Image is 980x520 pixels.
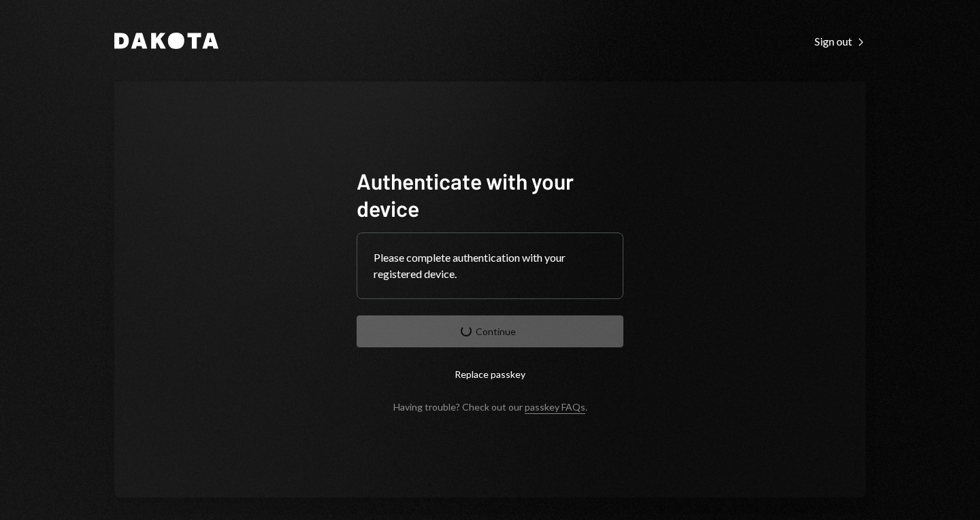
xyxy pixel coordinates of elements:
[374,249,606,282] div: Please complete authentication with your registered device.
[357,167,623,222] h1: Authenticate with your device
[525,401,585,414] a: passkey FAQs
[357,358,623,390] button: Replace passkey
[815,35,866,48] div: Sign out
[815,33,866,48] a: Sign out
[393,401,587,413] div: Having trouble? Check out our .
